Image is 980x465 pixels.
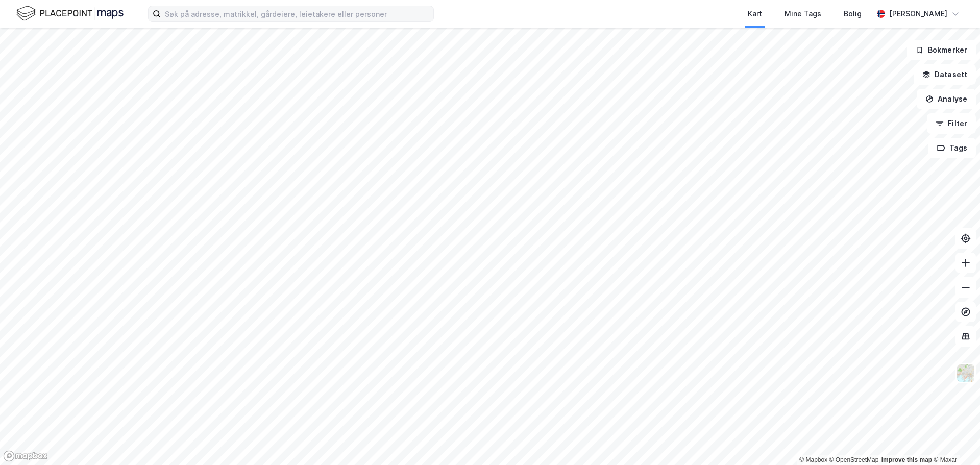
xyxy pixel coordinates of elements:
div: [PERSON_NAME] [889,8,947,20]
div: Mine Tags [785,8,821,20]
button: Bokmerker [907,40,976,60]
div: Kontrollprogram for chat [929,416,980,465]
a: Mapbox [799,456,827,463]
input: Søk på adresse, matrikkel, gårdeiere, leietakere eller personer [161,6,433,21]
button: Analyse [917,89,976,109]
div: Kart [748,8,762,20]
iframe: Chat Widget [929,416,980,465]
button: Tags [928,138,976,158]
a: Improve this map [881,456,932,463]
button: Filter [927,113,976,134]
div: Bolig [844,8,862,20]
a: OpenStreetMap [829,456,879,463]
a: Mapbox homepage [3,450,48,462]
button: Datasett [914,64,976,85]
img: Z [956,363,975,383]
img: logo.f888ab2527a4732fd821a326f86c7f29.svg [16,5,124,22]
